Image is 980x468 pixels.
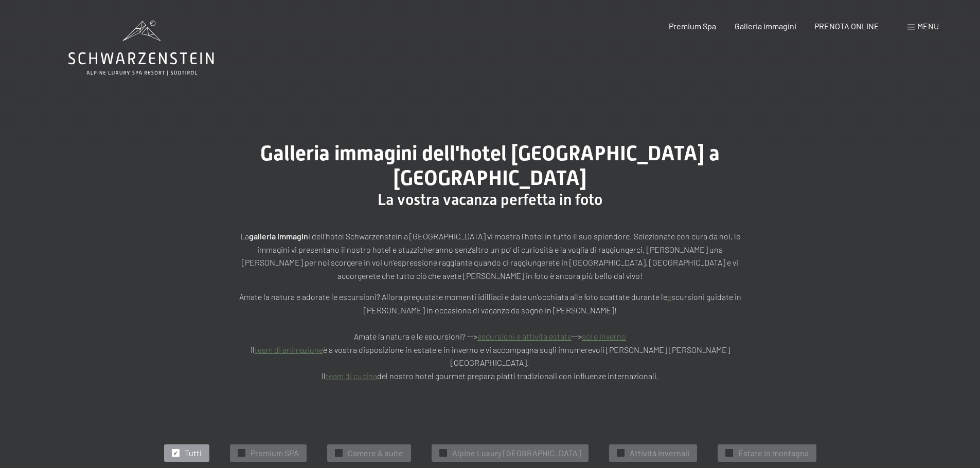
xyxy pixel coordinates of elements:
[173,450,177,457] span: ✓
[185,447,202,459] span: Tutti
[378,191,602,209] span: La vostra vacanza perfetta in foto
[233,230,747,282] p: La i dell’hotel Schwarzenstein a [GEOGRAPHIC_DATA] vi mostra l’hotel in tutto il suo splendore. S...
[667,292,671,302] a: e
[336,450,341,457] span: ✓
[251,447,299,459] span: Premium SPA
[260,141,720,190] span: Galleria immagini dell'hotel [GEOGRAPHIC_DATA] a [GEOGRAPHIC_DATA]
[441,450,445,457] span: ✓
[727,450,731,457] span: ✓
[477,331,572,341] a: escursioni e attività estate
[249,231,308,241] strong: galleria immagin
[630,447,689,459] span: Attivitá invernali
[669,21,716,31] a: Premium Spa
[452,447,581,459] span: Alpine Luxury [GEOGRAPHIC_DATA]
[348,447,403,459] span: Camere & suite
[735,21,796,31] a: Galleria immagini
[814,21,879,31] a: PRENOTA ONLINE
[618,450,622,457] span: ✓
[233,290,747,382] p: Amate la natura e adorate le escursioni? Allora pregustate momenti idilliaci e date un’occhiata a...
[582,331,626,341] a: sci e inverno
[255,345,323,354] a: team di animazione
[917,21,939,31] span: Menu
[738,447,809,459] span: Estate in montagna
[239,450,243,457] span: ✓
[326,371,377,381] a: team di cucina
